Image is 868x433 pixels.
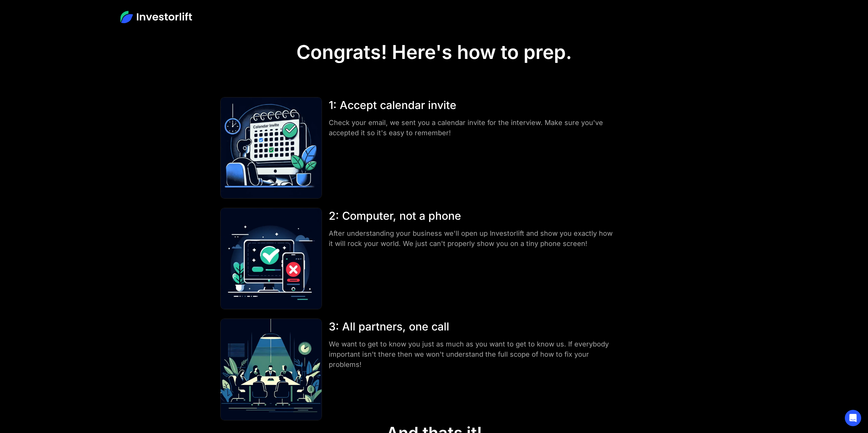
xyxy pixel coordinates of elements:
[329,118,616,138] div: Check your email, we sent you a calendar invite for the interview. Make sure you've accepted it s...
[329,339,616,370] div: We want to get to know you just as much as you want to get to know us. If everybody important isn...
[329,319,616,335] div: 3: All partners, one call
[329,228,616,249] div: After understanding your business we'll open up Investorlift and show you exactly how it will roc...
[296,41,572,64] h1: Congrats! Here's how to prep.
[845,410,861,426] div: Open Intercom Messenger
[329,97,616,113] div: 1: Accept calendar invite
[329,208,616,224] div: 2: Computer, not a phone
